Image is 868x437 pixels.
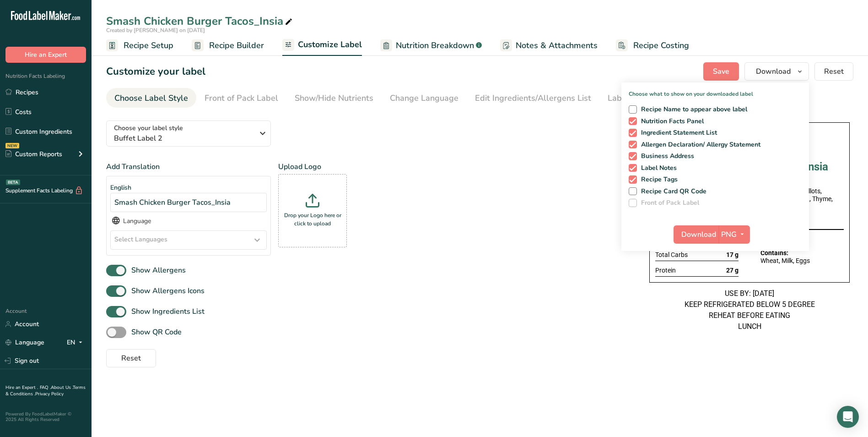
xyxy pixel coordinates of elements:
div: Edit Ingredients/Allergens List [475,92,591,104]
span: Protein [655,267,676,274]
span: Reset [121,353,141,364]
span: Notes & Attachments [516,39,598,52]
button: PNG [718,225,750,244]
button: Download [674,225,718,244]
button: Save [703,62,739,81]
a: Terms & Conditions . [5,384,86,397]
span: Show Ingredients List [126,306,205,317]
div: Powered By FoodLabelMaker © 2025 All Rights Reserved [5,411,86,422]
div: Front of Pack Label [205,92,278,104]
span: 17 g [726,251,739,259]
p: Drop your Logo here or click to upload [280,211,345,228]
span: Choose your label style [114,123,183,133]
div: Label Extra Info [608,92,669,104]
div: Smash Chicken Burger Tacos_Insia [106,13,294,29]
span: Show QR Code [126,327,182,338]
span: Nutrition Facts Panel [637,117,704,126]
a: About Us . [51,384,73,391]
a: Recipe Builder [192,35,264,56]
div: Upload Logo [278,161,347,247]
div: Choose Label Style [114,92,188,104]
span: Download [681,229,716,240]
div: NEW [5,143,19,148]
div: Change Language [390,92,458,104]
div: USE BY: [DATE] KEEP REFRIGERATED BELOW 5 DEGREE REHEAT BEFORE EATING LUNCH [649,288,850,332]
a: Hire an Expert . [5,384,38,391]
div: Show/Hide Nutrients [295,92,373,104]
div: Language [110,216,267,227]
h1: Customize your label [106,64,205,79]
a: Recipe Setup [106,35,173,56]
span: PNG [721,229,737,240]
span: Recipe Tags [637,175,678,184]
a: Customize Label [282,34,362,56]
div: BETA [6,180,20,185]
span: Allergen Declaration/ Allergy Statement [637,141,761,149]
button: Hire an Expert [5,47,86,63]
button: Choose your label style Buffet Label 2 [106,120,271,147]
span: English [110,183,131,192]
button: Download [744,62,809,81]
span: Show Allergens Icons [126,285,205,296]
span: Label Notes [637,164,677,172]
span: Download [756,66,791,77]
span: Recipe Card QR Code [637,187,707,196]
div: EN [67,337,86,348]
span: Front of Pack Label [637,199,700,207]
span: Created by [PERSON_NAME] on [DATE] [106,27,205,34]
div: Smash Chicken Burger Tacos_Insia [110,193,267,212]
span: Business Address [637,152,695,160]
button: Reset [814,62,853,81]
p: Choose what to show on your downloaded label [621,82,809,98]
div: Wheat, Milk, Eggs [760,257,844,265]
a: Nutrition Breakdown [380,35,482,56]
a: FAQ . [40,384,51,391]
span: Buffet Label 2 [114,133,253,144]
span: Nutrition Breakdown [396,39,474,52]
span: Customize Label [298,38,362,51]
span: Ingredient Statement List [637,129,717,137]
span: 27 g [726,267,739,274]
span: Recipe Name to appear above label [637,105,748,114]
span: Recipe Costing [633,39,689,52]
span: Recipe Builder [209,39,264,52]
div: Custom Reports [5,149,62,159]
span: Reset [824,66,844,77]
div: Add Translation [106,161,271,256]
span: Recipe Setup [124,39,173,52]
button: Reset [106,349,156,367]
span: Show Allergens [126,265,186,276]
span: Save [713,66,729,77]
span: Contains: [760,249,788,257]
div: Select Languages [111,231,266,249]
a: Language [5,334,44,350]
div: Open Intercom Messenger [837,406,859,428]
a: Privacy Policy [35,391,64,397]
a: Notes & Attachments [500,35,598,56]
a: Recipe Costing [616,35,689,56]
span: Total Carbs [655,251,688,259]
